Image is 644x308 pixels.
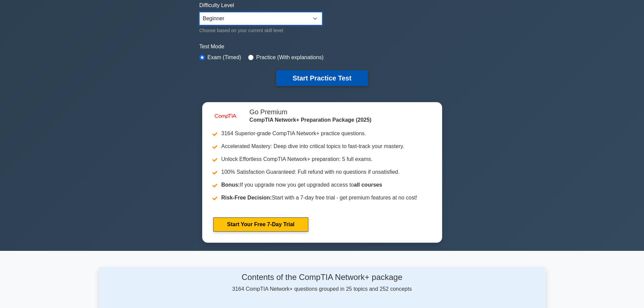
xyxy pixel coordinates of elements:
label: Test Mode [199,43,445,51]
label: Exam (Timed) [208,53,241,62]
div: Choose based on your current skill level [199,26,322,34]
a: Start Your Free 7-Day Trial [213,217,308,232]
label: Difficulty Level [199,1,234,9]
label: Practice (With explanations) [256,53,324,62]
h4: Contents of the CompTIA Network+ package [163,273,481,282]
button: Start Practice Test [276,70,367,86]
div: 3164 CompTIA Network+ questions grouped in 25 topics and 252 concepts [163,273,481,293]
